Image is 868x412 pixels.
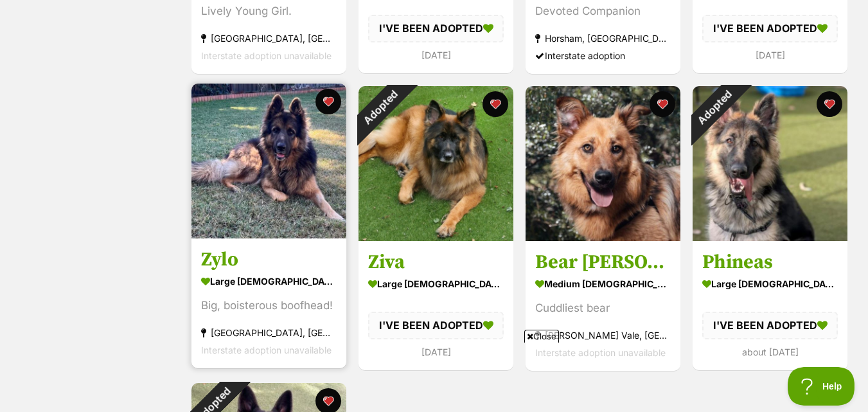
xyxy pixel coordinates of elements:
[191,84,346,238] img: Zylo
[702,46,838,63] div: [DATE]
[535,327,671,344] div: [PERSON_NAME] Vale, [GEOGRAPHIC_DATA]
[535,274,671,293] div: medium [DEMOGRAPHIC_DATA] Dog
[201,3,337,20] div: Lively Young Girl.
[359,231,513,244] a: Adopted
[693,86,847,241] img: Phineas
[693,240,847,370] a: Phineas large [DEMOGRAPHIC_DATA] Dog I'VE BEEN ADOPTED about [DATE] favourite
[702,343,838,361] div: about [DATE]
[368,312,504,339] div: I'VE BEEN ADOPTED
[788,367,855,406] iframe: Help Scout Beacon - Open
[702,274,838,293] div: large [DEMOGRAPHIC_DATA] Dog
[526,86,680,241] img: Bear Van Winkle
[342,69,418,146] div: Adopted
[315,89,341,114] button: favourite
[191,238,346,368] a: Zylo large [DEMOGRAPHIC_DATA] Dog Big, boisterous boofhead! [GEOGRAPHIC_DATA], [GEOGRAPHIC_DATA] ...
[676,69,752,146] div: Adopted
[526,240,680,371] a: Bear [PERSON_NAME] medium [DEMOGRAPHIC_DATA] Dog Cuddliest bear [PERSON_NAME] Vale, [GEOGRAPHIC_D...
[650,91,675,117] button: favourite
[359,240,513,370] a: Ziva large [DEMOGRAPHIC_DATA] Dog I'VE BEEN ADOPTED [DATE] favourite
[702,312,838,339] div: I'VE BEEN ADOPTED
[535,3,671,20] div: Devoted Companion
[535,47,671,64] div: Interstate adoption
[524,330,559,343] span: Close
[535,30,671,47] div: Horsham, [GEOGRAPHIC_DATA]
[535,300,671,317] div: Cuddliest bear
[368,250,504,274] h3: Ziva
[359,86,513,241] img: Ziva
[535,250,671,274] h3: Bear [PERSON_NAME]
[702,15,838,42] div: I'VE BEEN ADOPTED
[201,247,337,272] h3: Zylo
[201,272,337,291] div: large [DEMOGRAPHIC_DATA] Dog
[702,250,838,274] h3: Phineas
[123,348,746,406] iframe: Advertisement
[201,297,337,314] div: Big, boisterous boofhead!
[693,231,847,244] a: Adopted
[483,91,508,117] button: favourite
[201,50,332,61] span: Interstate adoption unavailable
[368,15,504,42] div: I'VE BEEN ADOPTED
[368,274,504,293] div: large [DEMOGRAPHIC_DATA] Dog
[368,46,504,63] div: [DATE]
[201,30,337,47] div: [GEOGRAPHIC_DATA], [GEOGRAPHIC_DATA]
[201,324,337,341] div: [GEOGRAPHIC_DATA], [GEOGRAPHIC_DATA]
[817,91,842,117] button: favourite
